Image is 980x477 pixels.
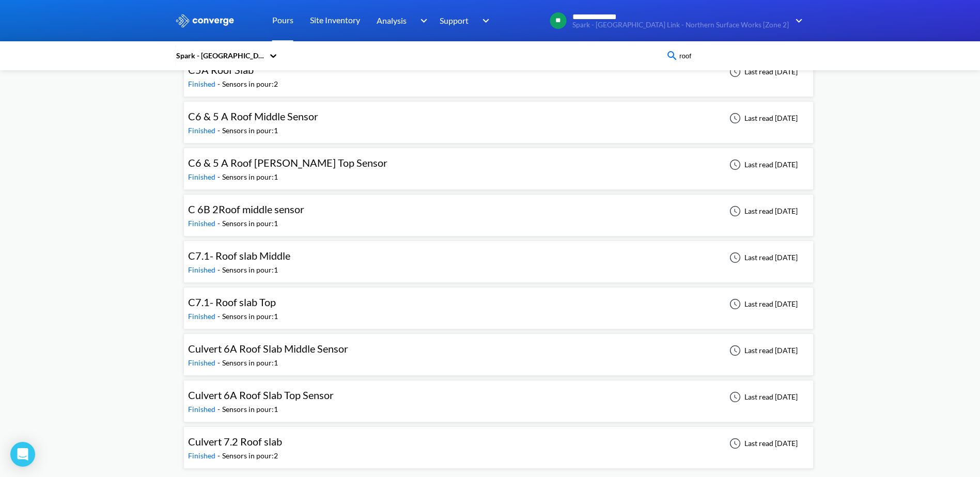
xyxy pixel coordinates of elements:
div: Sensors in pour: 2 [222,450,278,462]
span: Finished [188,126,217,135]
img: downArrow.svg [476,14,492,27]
div: Sensors in pour: 1 [222,357,278,369]
div: Open Intercom Messenger [10,442,35,467]
span: - [217,172,222,181]
div: Sensors in pour: 1 [222,125,278,136]
div: Sensors in pour: 1 [222,311,278,322]
span: - [217,451,222,460]
span: Finished [188,312,217,321]
span: C 6B 2Roof middle sensor [188,203,304,215]
div: Last read [DATE] [724,437,801,450]
div: Sensors in pour: 2 [222,78,278,90]
div: Last read [DATE] [724,344,801,357]
span: C7.1- Roof slab Top [188,296,276,308]
div: Last read [DATE] [724,391,801,403]
img: logo_ewhite.svg [175,14,235,27]
span: - [217,219,222,228]
span: Culvert 7.2 Roof slab [188,435,282,448]
div: Sensors in pour: 1 [222,171,278,183]
span: C6 & 5 A Roof [PERSON_NAME] Top Sensor [188,156,387,169]
div: Last read [DATE] [724,158,801,171]
span: Support [440,14,469,27]
span: Finished [188,219,217,228]
div: Sensors in pour: 1 [222,264,278,276]
span: Finished [188,172,217,181]
span: - [217,265,222,274]
span: Culvert 6A Roof Slab Top Sensor [188,389,334,401]
a: C6 & 5 A Roof Middle SensorFinished-Sensors in pour:1Last read [DATE] [183,113,814,122]
div: Last read [DATE] [724,251,801,264]
span: Finished [188,79,217,88]
a: C 6B 2Roof middle sensorFinished-Sensors in pour:1Last read [DATE] [183,206,814,215]
a: C7.1- Roof slab TopFinished-Sensors in pour:1Last read [DATE] [183,299,814,308]
span: Spark - [GEOGRAPHIC_DATA] Link - Northern Surface Works [Zone 2] [572,21,789,29]
div: Last read [DATE] [724,66,801,78]
a: Culvert 6A Roof Slab Middle SensorFinished-Sensors in pour:1Last read [DATE] [183,345,814,354]
span: Culvert 6A Roof Slab Middle Sensor [188,342,348,355]
span: Finished [188,358,217,367]
span: Finished [188,265,217,274]
div: Sensors in pour: 1 [222,404,278,415]
div: Spark - [GEOGRAPHIC_DATA] Link - Northern Surface Works [Zone 2] [175,50,264,61]
a: C5A Roof SlabFinished-Sensors in pour:2Last read [DATE] [183,67,814,75]
span: Finished [188,405,217,414]
img: downArrow.svg [789,14,805,27]
img: downArrow.svg [413,14,430,27]
div: Last read [DATE] [724,112,801,124]
span: C6 & 5 A Roof Middle Sensor [188,110,318,122]
a: C6 & 5 A Roof [PERSON_NAME] Top SensorFinished-Sensors in pour:1Last read [DATE] [183,160,814,168]
span: - [217,405,222,414]
span: C7.1- Roof slab Middle [188,249,290,262]
img: icon-search-blue.svg [666,50,678,62]
div: Last read [DATE] [724,205,801,217]
span: - [217,358,222,367]
span: - [217,126,222,135]
span: - [217,312,222,321]
a: Culvert 7.2 Roof slabFinished-Sensors in pour:2Last read [DATE] [183,438,814,447]
span: Analysis [377,14,407,27]
a: Culvert 6A Roof Slab Top SensorFinished-Sensors in pour:1Last read [DATE] [183,392,814,401]
span: Finished [188,451,217,460]
div: Last read [DATE] [724,298,801,310]
a: C7.1- Roof slab MiddleFinished-Sensors in pour:1Last read [DATE] [183,252,814,261]
div: Sensors in pour: 1 [222,218,278,229]
input: Type your pour name [678,50,803,61]
span: - [217,79,222,88]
